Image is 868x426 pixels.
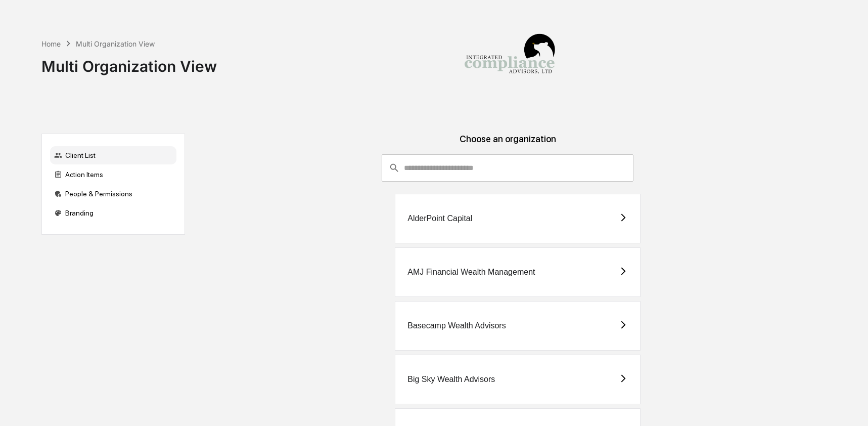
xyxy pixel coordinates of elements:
[407,375,495,384] div: Big Sky Wealth Advisors
[193,134,823,154] div: Choose an organization
[50,146,176,164] div: Client List
[76,39,155,48] div: Multi Organization View
[41,39,61,48] div: Home
[50,185,176,203] div: People & Permissions
[382,154,633,182] div: consultant-dashboard__filter-organizations-search-bar
[41,49,217,75] div: Multi Organization View
[459,8,560,109] img: Integrated Compliance Advisors
[50,165,176,184] div: Action Items
[407,321,506,330] div: Basecamp Wealth Advisors
[50,204,176,222] div: Branding
[407,214,472,223] div: AlderPoint Capital
[407,268,535,277] div: AMJ Financial Wealth Management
